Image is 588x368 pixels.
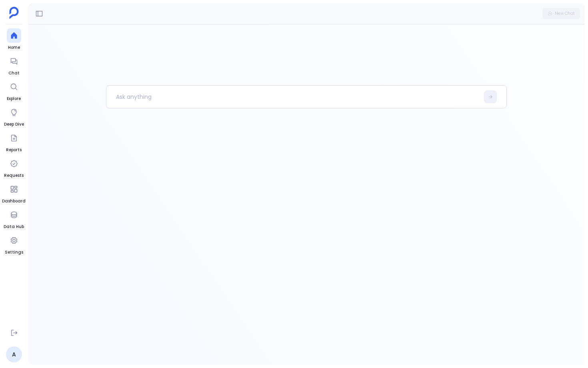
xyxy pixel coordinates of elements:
[4,105,24,128] a: Deep Dive
[2,198,26,204] span: Dashboard
[4,224,24,230] span: Data Hub
[7,54,21,76] a: Chat
[6,131,22,153] a: Reports
[4,156,24,179] a: Requests
[6,346,22,362] a: A
[4,172,24,179] span: Requests
[5,249,23,256] span: Settings
[5,233,23,256] a: Settings
[7,80,21,102] a: Explore
[4,208,24,230] a: Data Hub
[6,147,22,153] span: Reports
[9,7,19,19] img: petavue logo
[7,70,21,76] span: Chat
[7,96,21,102] span: Explore
[4,121,24,128] span: Deep Dive
[7,44,21,51] span: Home
[7,28,21,51] a: Home
[2,182,26,204] a: Dashboard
